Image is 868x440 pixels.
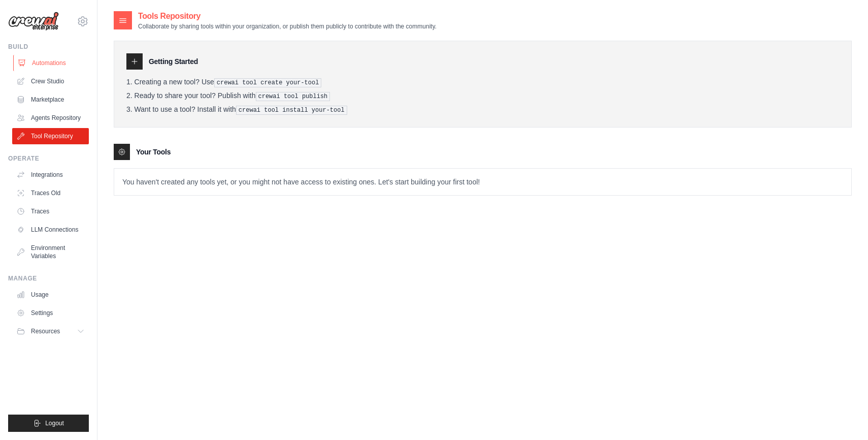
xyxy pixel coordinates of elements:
[12,323,89,339] button: Resources
[214,78,322,87] pre: crewai tool create your-tool
[8,415,89,432] button: Logout
[13,55,90,71] a: Automations
[12,128,89,144] a: Tool Repository
[8,274,89,282] div: Manage
[12,91,89,108] a: Marketplace
[236,106,347,115] pre: crewai tool install your-tool
[8,43,89,51] div: Build
[12,73,89,89] a: Crew Studio
[149,56,198,67] h3: Getting Started
[45,419,64,427] span: Logout
[12,185,89,201] a: Traces Old
[12,240,89,264] a: Environment Variables
[136,147,171,157] h3: Your Tools
[12,110,89,126] a: Agents Repository
[12,222,89,238] a: LLM Connections
[12,305,89,321] a: Settings
[126,78,839,87] li: Creating a new tool? Use
[8,12,59,31] img: Logo
[126,105,839,115] li: Want to use a tool? Install it with
[126,91,839,101] li: Ready to share your tool? Publish with
[12,167,89,183] a: Integrations
[8,154,89,163] div: Operate
[138,22,437,30] p: Collaborate by sharing tools within your organization, or publish them publicly to contribute wit...
[12,287,89,303] a: Usage
[114,169,851,195] p: You haven't created any tools yet, or you might not have access to existing ones. Let's start bui...
[256,92,330,101] pre: crewai tool publish
[12,203,89,219] a: Traces
[138,10,437,22] h2: Tools Repository
[31,327,60,335] span: Resources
